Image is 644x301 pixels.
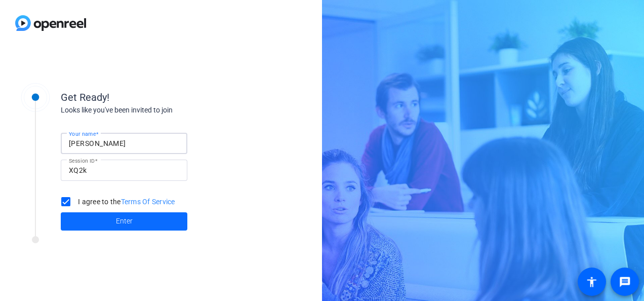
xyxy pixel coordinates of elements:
mat-icon: accessibility [586,276,598,288]
mat-label: Your name [69,131,96,137]
mat-label: Session ID [69,158,95,164]
label: I agree to the [76,197,175,207]
div: Get Ready! [61,90,263,105]
div: Looks like you've been invited to join [61,105,263,116]
a: Terms Of Service [121,198,175,206]
span: Enter [116,216,133,227]
button: Enter [61,212,187,231]
mat-icon: message [619,276,631,288]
